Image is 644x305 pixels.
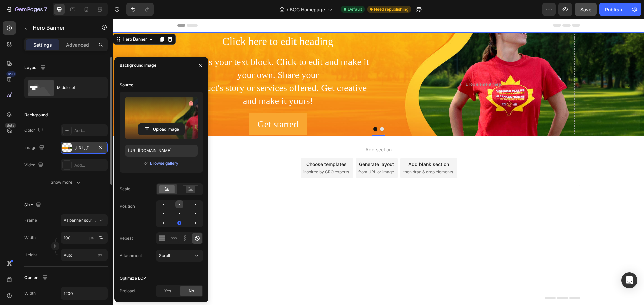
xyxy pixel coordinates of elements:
div: Background [24,112,48,118]
span: Yes [164,288,171,294]
div: [URL][DOMAIN_NAME] [74,145,94,151]
div: 450 [6,71,16,77]
div: Position [120,203,135,209]
div: Beta [5,123,16,128]
input: px [61,249,108,261]
button: As banner source [61,214,108,226]
div: Add... [74,162,106,168]
input: Auto [61,287,107,299]
button: Show more [24,176,108,188]
span: No [189,288,194,294]
span: BCC Homepage [290,6,325,13]
span: Default [348,6,362,12]
div: % [99,235,103,241]
label: Height [24,252,37,258]
div: Source [120,82,133,88]
button: Browse gallery [150,160,179,167]
span: Save [580,7,591,12]
span: px [98,252,102,257]
label: Width [24,235,36,241]
div: Layout [24,63,47,72]
div: Get started [144,99,185,112]
div: Repeat [120,235,133,241]
button: Publish [599,3,628,16]
span: Need republishing [374,6,408,12]
div: Color [24,126,44,135]
div: Choose templates [193,142,234,149]
div: Open Intercom Messenger [621,272,637,288]
div: Drop element here [353,63,388,68]
button: Upload Image [138,123,185,135]
label: Frame [24,217,37,223]
button: Carousel Next Arrow [507,56,526,75]
span: / [287,6,288,13]
div: Content [24,273,49,282]
p: Settings [33,41,52,48]
div: Undo/Redo [126,3,154,16]
div: Video [24,161,45,170]
div: Publish [605,6,622,13]
button: px [97,234,105,242]
div: Image [24,143,46,152]
span: Add section [250,127,281,134]
div: Size [24,201,42,210]
div: Scale [120,186,130,192]
span: then drag & drop elements [290,150,340,156]
p: 7 [44,5,47,13]
button: Dot [267,108,271,112]
div: px [89,235,94,241]
div: Show more [51,179,82,186]
button: 7 [3,3,50,16]
input: https://example.com/image.jpg [125,145,198,157]
div: Add blank section [295,142,336,149]
div: Add... [74,128,106,134]
input: px% [61,232,108,244]
div: Preload [120,288,135,294]
span: inspired by CRO experts [190,150,236,156]
div: Middle left [57,80,98,95]
button: % [88,234,96,242]
div: Generate layout [246,142,281,149]
div: Attachment [120,253,142,259]
iframe: Design area [113,19,644,305]
p: Hero Banner [33,24,90,32]
button: Scroll [156,250,203,262]
button: Dot [260,108,264,112]
span: As banner source [64,217,97,223]
button: Get started [136,95,193,116]
span: from URL or image [245,150,281,156]
div: Browse gallery [150,160,178,166]
button: Save [575,3,597,16]
div: Optimize LCP [120,275,146,281]
span: or [144,159,148,167]
span: Scroll [159,253,170,258]
p: Advanced [66,41,89,48]
div: Background image [120,62,156,68]
div: Hero Banner [8,17,35,23]
div: Width [24,290,36,296]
